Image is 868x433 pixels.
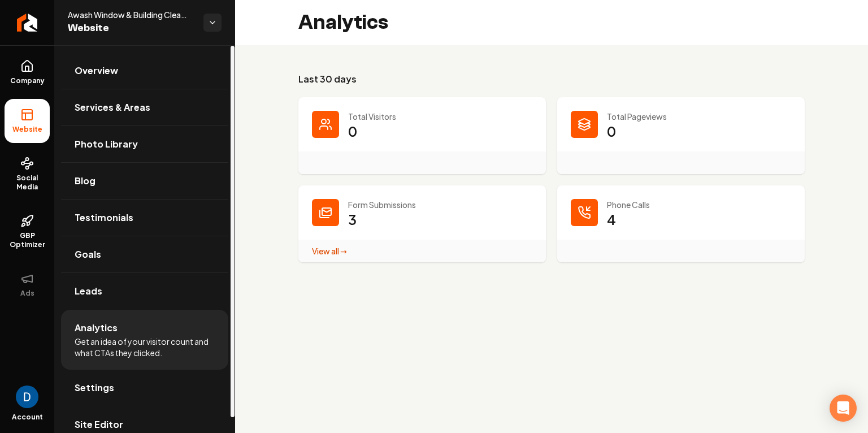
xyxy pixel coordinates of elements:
[16,386,38,408] img: David Rice
[61,200,228,236] a: Testimonials
[75,381,114,395] span: Settings
[61,163,228,199] a: Blog
[348,122,357,140] p: 0
[298,72,805,86] h3: Last 30 days
[5,205,50,258] a: GBP Optimizer
[75,248,101,261] span: Goals
[8,125,47,134] span: Website
[5,148,50,201] a: Social Media
[5,174,50,192] span: Social Media
[17,14,38,32] img: Rebolt Logo
[61,370,228,406] a: Settings
[75,64,118,77] span: Overview
[68,9,194,20] span: Awash Window & Building Cleaning Service
[607,210,616,228] p: 4
[68,20,194,36] span: Website
[75,336,215,358] span: Get an idea of your visitor count and what CTAs they clicked.
[61,236,228,272] a: Goals
[75,284,102,298] span: Leads
[298,11,388,34] h2: Analytics
[61,273,228,309] a: Leads
[16,386,38,408] button: Open user button
[75,101,150,114] span: Services & Areas
[61,126,228,162] a: Photo Library
[75,137,138,151] span: Photo Library
[607,199,791,210] p: Phone Calls
[16,289,39,298] span: Ads
[6,76,49,85] span: Company
[75,418,123,431] span: Site Editor
[5,50,50,94] a: Company
[75,211,133,224] span: Testimonials
[61,89,228,125] a: Services & Areas
[312,246,347,256] a: View all →
[607,122,616,140] p: 0
[607,111,791,122] p: Total Pageviews
[830,395,857,422] div: Open Intercom Messenger
[12,413,43,422] span: Account
[5,263,50,307] button: Ads
[348,199,532,210] p: Form Submissions
[348,210,357,228] p: 3
[75,174,96,188] span: Blog
[61,53,228,89] a: Overview
[5,231,50,249] span: GBP Optimizer
[348,111,532,122] p: Total Visitors
[75,321,118,335] span: Analytics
